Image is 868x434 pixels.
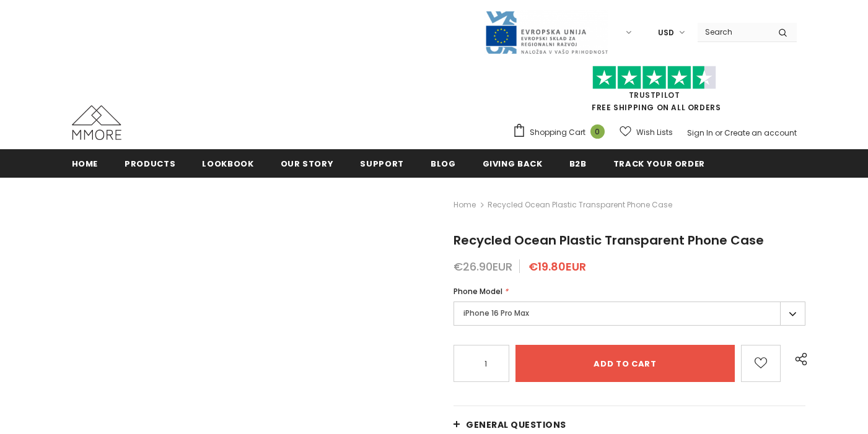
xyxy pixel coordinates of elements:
[454,302,805,326] label: iPhone 16 Pro Max
[569,149,587,177] a: B2B
[360,158,404,170] span: support
[72,158,99,170] span: Home
[454,286,502,297] span: Phone Model
[281,149,334,177] a: Our Story
[466,419,566,431] span: General Questions
[613,149,705,177] a: Track your order
[360,149,404,177] a: support
[658,27,674,39] span: USD
[483,158,543,170] span: Giving back
[125,149,175,177] a: Products
[530,126,585,139] span: Shopping Cart
[687,128,713,138] a: Sign In
[592,66,716,90] img: Trust Pilot Stars
[620,121,673,143] a: Wish Lists
[483,149,543,177] a: Giving back
[715,128,722,138] span: or
[431,149,456,177] a: Blog
[484,27,608,37] a: Javni Razpis
[636,126,673,139] span: Wish Lists
[629,90,680,100] a: Trustpilot
[202,158,253,170] span: Lookbook
[454,232,764,249] span: Recycled Ocean Plastic Transparent Phone Case
[512,123,611,142] a: Shopping Cart 0
[512,71,797,113] span: FREE SHIPPING ON ALL ORDERS
[515,345,734,382] input: Add to cart
[698,23,769,41] input: Search Site
[488,197,672,212] span: Recycled Ocean Plastic Transparent Phone Case
[454,197,476,212] a: Home
[281,158,334,170] span: Our Story
[590,124,605,139] span: 0
[613,158,705,170] span: Track your order
[125,158,175,170] span: Products
[202,149,253,177] a: Lookbook
[431,158,456,170] span: Blog
[569,158,587,170] span: B2B
[72,105,121,140] img: MMORE Cases
[484,10,608,55] img: Javni Razpis
[724,128,797,138] a: Create an account
[528,259,586,274] span: €19.80EUR
[454,259,512,274] span: €26.90EUR
[72,149,99,177] a: Home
